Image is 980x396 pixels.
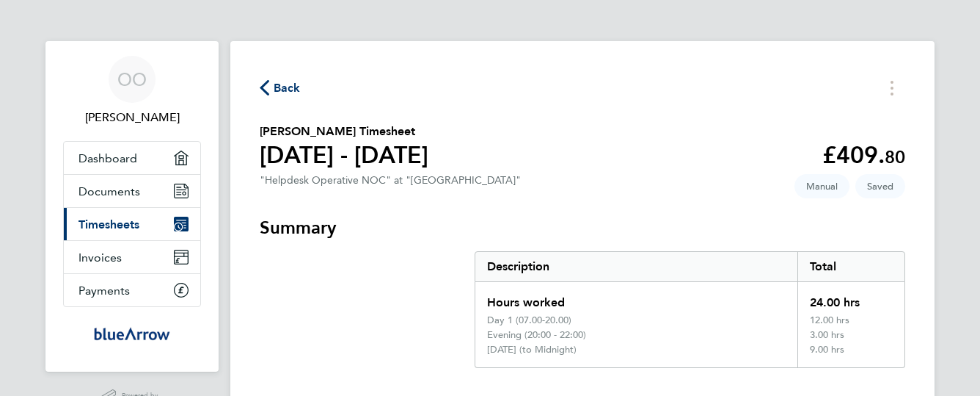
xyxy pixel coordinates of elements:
[260,216,905,240] h3: Summary
[475,282,797,314] div: Hours worked
[64,241,200,273] a: Invoices
[797,314,904,329] div: 12.00 hrs
[64,175,200,207] a: Documents
[885,146,905,168] span: 80
[475,252,797,281] div: Description
[274,79,301,97] span: Back
[63,56,201,126] a: OO[PERSON_NAME]
[797,344,904,367] div: 9.00 hrs
[64,208,200,240] a: Timesheets
[78,251,122,264] span: Invoices
[64,142,200,174] a: Dashboard
[78,151,137,165] span: Dashboard
[797,329,904,344] div: 3.00 hrs
[78,217,139,231] span: Timesheets
[794,174,849,198] span: This timesheet was manually created.
[475,251,905,368] div: Summary
[260,174,521,187] div: "Helpdesk Operative NOC" at "[GEOGRAPHIC_DATA]"
[855,174,905,198] span: This timesheet is Saved.
[45,41,219,372] nav: Main navigation
[487,344,577,356] div: [DATE] (to Midnight)
[94,322,170,345] img: bluearrow-logo-retina.png
[487,314,571,326] div: Day 1 (07.00-20.00)
[822,141,905,169] app-decimal: £409.
[879,76,905,99] button: Timesheets Menu
[260,79,301,97] button: Back
[117,70,147,89] span: OO
[78,284,130,298] span: Payments
[487,329,586,341] div: Evening (20:00 - 22:00)
[78,184,140,198] span: Documents
[64,274,200,306] a: Payments
[797,252,904,281] div: Total
[260,140,428,170] h1: [DATE] - [DATE]
[63,109,201,126] span: Olushola Oguntola
[797,282,904,314] div: 24.00 hrs
[260,123,428,140] h2: [PERSON_NAME] Timesheet
[63,322,201,345] a: Go to home page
